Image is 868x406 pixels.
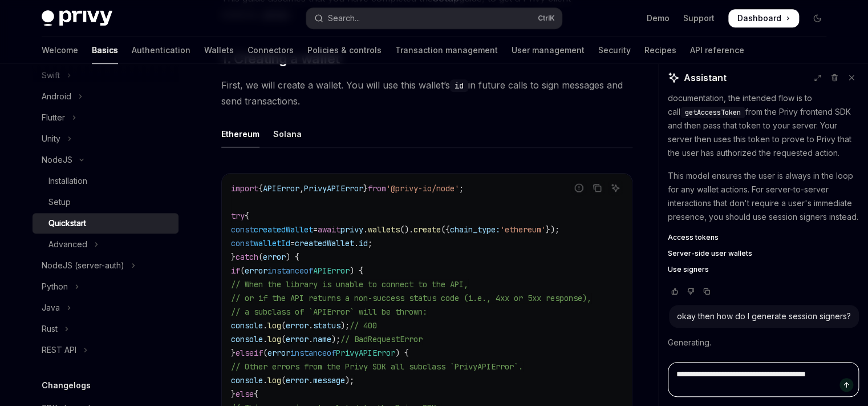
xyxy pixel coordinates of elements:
span: { [245,211,249,221]
span: await [318,224,340,235]
a: User management [512,37,585,64]
span: ( [263,348,267,358]
button: Toggle dark mode [808,9,826,27]
span: if [231,266,240,276]
span: PrivyAPIError [304,183,363,194]
span: console [231,320,263,331]
span: Assistant [684,71,727,85]
a: Access tokens [668,233,859,242]
span: APIError [313,266,350,276]
button: Ask AI [608,180,623,195]
a: Recipes [644,37,676,64]
button: Toggle Android section [33,86,179,107]
span: ); [340,320,350,331]
div: NodeJS [42,153,72,167]
button: Send message [839,378,853,392]
img: dark logo [42,10,112,26]
a: Support [683,13,715,24]
span: ( [240,266,245,276]
span: error [286,334,309,344]
button: Toggle Unity section [33,128,179,149]
a: Policies & controls [307,37,382,64]
div: okay then how do I generate session signers? [677,311,851,322]
span: ; [368,238,372,248]
span: // 400 [350,320,377,331]
span: . [263,320,267,331]
button: Toggle NodeJS section [33,150,179,170]
span: , [299,183,304,194]
p: This model ensures the user is always in the loop for any wallet actions. For server-to-server in... [668,169,859,224]
span: // Other errors from the Privy SDK all subclass `PrivyAPIError`. [231,361,523,372]
button: Vote that response was not good [684,286,697,297]
a: Connectors [248,37,294,64]
a: Welcome [42,37,78,64]
span: ({ [441,224,450,235]
div: REST API [42,343,76,357]
button: Toggle Rust section [33,319,179,339]
span: ( [281,320,286,331]
span: wallets [368,224,400,235]
div: Java [42,301,60,315]
span: chain_type: [450,224,500,235]
span: ) { [395,348,409,358]
a: Security [598,37,631,64]
div: Generating. [668,328,859,357]
span: instanceof [290,348,336,358]
button: Copy chat response [700,286,713,297]
a: Basics [92,37,118,64]
a: Quickstart [33,213,179,234]
span: ( [258,252,263,262]
div: Solana [273,120,302,147]
button: Toggle Python section [33,276,179,297]
button: Report incorrect code [571,180,586,195]
a: Dashboard [728,9,799,27]
a: Setup [33,192,179,212]
span: walletId [254,238,290,248]
div: NodeJS (server-auth) [42,259,124,272]
button: Toggle Advanced section [33,234,179,255]
div: Python [42,280,68,294]
span: Access tokens [668,233,719,242]
h5: Changelogs [42,379,91,392]
a: Installation [33,171,179,191]
span: createdWallet [254,224,313,235]
a: API reference [690,37,744,64]
span: . [263,334,267,344]
span: status [313,320,340,331]
a: Transaction management [395,37,498,64]
span: error [245,266,267,276]
span: . [363,224,368,235]
span: log [267,334,281,344]
span: . [354,238,359,248]
span: id [359,238,368,248]
span: ) { [286,252,299,262]
span: import [231,183,258,194]
span: PrivyAPIError [336,348,395,358]
span: = [313,224,318,235]
div: Unity [42,132,60,146]
span: getAccessToken [685,108,741,117]
span: create [413,224,441,235]
span: privy [340,224,363,235]
div: Ethereum [221,120,259,147]
span: // or if the API returns a non-success status code (i.e., 4xx or 5xx response), [231,293,591,303]
span: error [267,348,290,358]
span: ; [459,183,464,194]
div: Flutter [42,111,65,124]
div: Advanced [48,238,87,251]
textarea: Ask a question... [668,362,859,397]
button: Open search [306,8,562,29]
span: name [313,334,331,344]
div: Setup [48,195,71,209]
span: = [290,238,295,248]
span: ); [331,334,340,344]
div: Quickstart [48,216,86,230]
span: } [363,183,368,194]
button: Toggle Flutter section [33,107,179,128]
span: ) { [350,266,363,276]
span: }); [546,224,559,235]
span: error [263,252,286,262]
a: Authentication [132,37,190,64]
span: Ctrl K [538,14,555,23]
span: // BadRequestError [340,334,423,344]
